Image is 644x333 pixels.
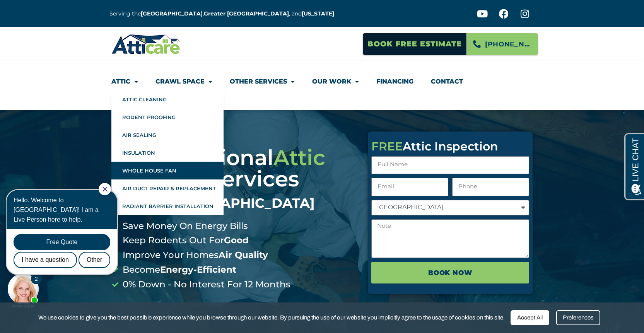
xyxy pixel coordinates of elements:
a: Air Duct Repair & Replacement [111,179,224,197]
span: FREE [371,139,403,154]
input: Only numbers and phone characters (#, -, *, etc) are accepted. [452,178,529,196]
div: Preferences [556,310,600,325]
a: Our Work [312,73,359,91]
span: Opens a chat window [19,6,62,16]
a: Book Free Estimate [362,33,467,55]
iframe: Chat Invitation [4,182,128,310]
a: Air Sealing [111,126,224,144]
div: #1 Professional Services [111,147,357,211]
span: Improve Your Homes [121,248,268,263]
span: Book Free Estimate [367,37,462,51]
a: Whole House Fan [111,162,224,179]
span: We use cookies to give you the best possible experience while you browse through our website. By ... [38,313,505,323]
a: Contact [431,73,463,91]
b: Good [224,235,249,246]
input: Full Name [371,156,529,174]
nav: Menu [111,73,533,98]
a: Crawl Space [155,73,212,91]
a: [GEOGRAPHIC_DATA] [141,10,203,17]
span: 0% Down - No Interest For 12 Months [121,277,290,292]
div: Accept All [511,310,549,325]
a: Rodent Proofing [111,108,224,126]
span: Keep Rodents Out For [121,233,249,248]
a: [PHONE_NUMBER] [467,33,538,55]
b: Air Quality [219,249,268,260]
ul: Attic [111,91,224,215]
span: Save Money On Energy Bills [121,219,248,234]
div: in the [GEOGRAPHIC_DATA] [111,195,357,211]
input: Email [371,178,448,196]
a: Radiant Barrier Installation [111,197,224,215]
span: BOOK NOW [428,266,473,279]
a: Other Services [230,73,295,91]
a: Financing [376,73,413,91]
div: Attic Inspection [371,141,529,152]
a: Insulation [111,144,224,162]
span: Become [121,263,236,277]
a: [US_STATE] [302,10,334,17]
button: BOOK NOW [371,262,529,283]
span: [PHONE_NUMBER] [485,38,532,51]
a: Greater [GEOGRAPHIC_DATA] [204,10,289,17]
a: Attic [111,73,138,91]
a: Attic Cleaning [111,91,224,108]
b: Energy-Efficient [160,264,236,275]
p: Serving the , , and [109,9,340,18]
